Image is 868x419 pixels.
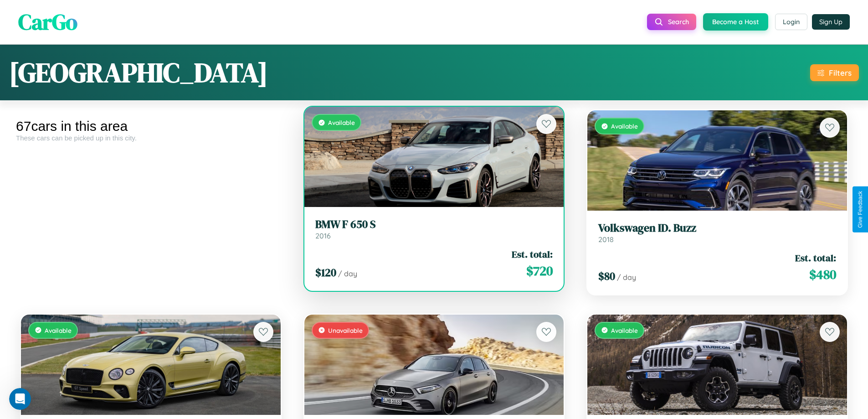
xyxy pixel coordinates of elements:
[598,222,836,244] a: Volkswagen ID. Buzz2018
[809,265,836,284] span: $ 480
[16,134,286,142] div: These cars can be picked up in this city.
[9,54,268,91] h1: [GEOGRAPHIC_DATA]
[338,269,357,278] span: / day
[812,14,850,30] button: Sign Up
[810,64,859,81] button: Filters
[512,248,553,261] span: Est. total:
[9,388,31,410] iframe: Intercom live chat
[315,218,553,240] a: BMW F 650 S2016
[16,119,286,134] div: 67 cars in this area
[668,18,689,26] span: Search
[526,262,553,280] span: $ 720
[45,326,72,334] span: Available
[703,13,768,31] button: Become a Host
[617,273,636,282] span: / day
[598,222,836,235] h3: Volkswagen ID. Buzz
[598,269,615,284] span: $ 80
[328,119,355,126] span: Available
[598,235,614,244] span: 2018
[611,122,638,130] span: Available
[328,326,363,334] span: Unavailable
[315,218,553,231] h3: BMW F 650 S
[857,191,863,228] div: Give Feedback
[829,68,852,78] div: Filters
[775,14,807,30] button: Login
[315,265,336,280] span: $ 120
[611,326,638,334] span: Available
[647,14,696,30] button: Search
[795,251,836,264] span: Est. total:
[315,231,331,240] span: 2016
[18,7,77,37] span: CarGo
